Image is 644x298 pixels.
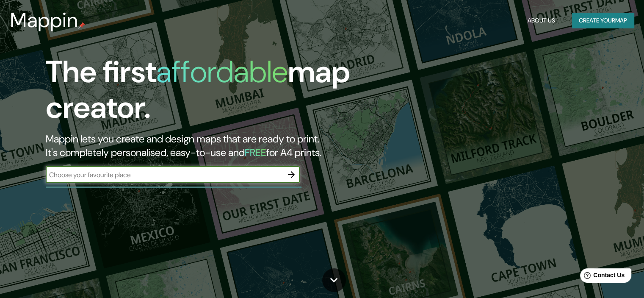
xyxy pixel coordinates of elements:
h1: affordable [156,52,288,92]
iframe: Help widget launcher [569,265,635,289]
input: Choose your favourite place [46,170,283,180]
button: Create yourmap [572,13,634,28]
h2: Mappin lets you create and design maps that are ready to print. It's completely personalised, eas... [46,132,368,159]
button: About Us [524,13,558,28]
h5: FREE [245,146,266,159]
h1: The first map creator. [46,54,368,132]
h3: Mappin [10,8,78,32]
img: mappin-pin [78,22,85,29]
